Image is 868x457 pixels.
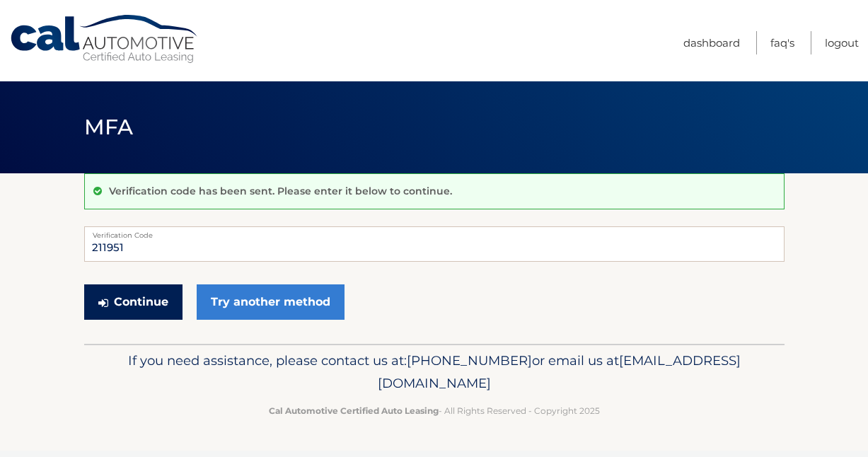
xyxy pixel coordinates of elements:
[93,349,775,395] p: If you need assistance, please contact us at: or email us at
[197,284,345,320] a: Try another method
[84,284,183,320] button: Continue
[84,226,785,238] label: Verification Code
[84,226,785,262] input: Verification Code
[770,31,794,54] a: FAQ's
[9,14,200,64] a: Cal Automotive
[93,403,775,418] p: - All Rights Reserved - Copyright 2025
[269,405,439,416] strong: Cal Automotive Certified Auto Leasing
[825,31,859,54] a: Logout
[84,114,134,140] span: MFA
[407,352,532,369] span: [PHONE_NUMBER]
[378,352,741,391] span: [EMAIL_ADDRESS][DOMAIN_NAME]
[683,31,740,54] a: Dashboard
[109,185,452,197] p: Verification code has been sent. Please enter it below to continue.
